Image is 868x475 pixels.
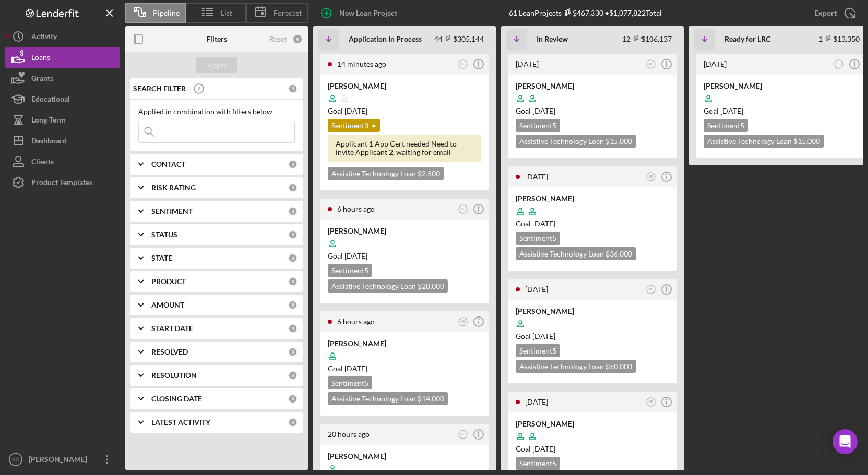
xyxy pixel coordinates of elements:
[5,449,120,470] button: KG[PERSON_NAME]
[506,52,679,160] a: [DATE]MF[PERSON_NAME]Goal [DATE]Sentiment5Assistive Technology Loan $15,000
[648,175,653,178] text: MF
[562,8,603,17] div: $467,330
[793,137,820,145] span: $15,000
[328,226,481,236] div: [PERSON_NAME]
[31,68,53,91] div: Grants
[516,232,560,245] div: Sentiment 5
[5,68,120,89] button: Grants
[328,81,481,91] div: [PERSON_NAME]
[151,348,188,356] b: RESOLVED
[460,320,466,324] text: NG
[537,35,568,43] b: In Review
[138,107,295,116] div: Applied in combination with filters below
[288,230,298,239] div: 0
[151,160,185,168] b: CONTACT
[288,418,298,427] div: 0
[516,219,555,228] span: Goal
[328,451,481,461] div: [PERSON_NAME]
[525,397,548,406] time: 2025-09-26 16:46
[418,282,444,290] span: $20,000
[151,254,172,262] b: STATE
[207,57,227,73] div: Apply
[622,34,672,43] div: 12 $106,137
[5,47,120,68] button: Loans
[288,324,298,333] div: 0
[516,59,539,68] time: 2025-09-26 22:58
[516,247,636,260] div: Assistive Technology Loan
[151,207,193,215] b: SENTIMENT
[328,364,367,373] span: Goal
[837,62,841,66] text: FC
[724,35,770,43] b: Ready for LRC
[720,106,743,115] time: 10/22/2025
[31,172,92,196] div: Product Templates
[5,151,120,172] button: Clients
[344,364,367,373] time: 10/29/2025
[506,165,679,272] a: [DATE]MF[PERSON_NAME]Goal [DATE]Sentiment5Assistive Technology Loan $36,000
[288,253,298,263] div: 0
[5,130,120,151] button: Dashboard
[344,251,367,260] time: 10/29/2025
[418,169,440,178] span: $2,500
[151,324,193,333] b: START DATE
[31,26,57,50] div: Activity
[516,193,669,204] div: [PERSON_NAME]
[288,206,298,216] div: 0
[704,81,857,91] div: [PERSON_NAME]
[644,57,658,71] button: MF
[288,84,298,93] div: 0
[151,230,177,239] b: STATUS
[525,285,548,294] time: 2025-09-26 17:27
[532,106,555,115] time: 10/23/2025
[288,160,298,169] div: 0
[328,338,481,349] div: [PERSON_NAME]
[5,89,120,109] button: Educational
[648,400,653,404] text: MF
[328,251,367,260] span: Goal
[694,52,866,160] a: [DATE]FC[PERSON_NAME]Goal [DATE]Sentiment5Assistive Technology Loan $15,000
[153,9,180,17] span: Pipeline
[605,137,632,145] span: $15,000
[5,172,120,193] button: Product Templates
[26,449,94,472] div: [PERSON_NAME]
[516,444,555,453] span: Goal
[460,208,466,211] text: NG
[337,317,375,326] time: 2025-09-29 10:09
[644,170,658,184] button: MF
[516,332,555,340] span: Goal
[704,119,748,132] div: Sentiment 5
[460,433,466,436] text: NG
[328,106,367,115] span: Goal
[704,106,743,115] span: Goal
[337,59,386,68] time: 2025-09-29 16:10
[516,81,669,91] div: [PERSON_NAME]
[818,34,860,43] div: 1 $13,350
[349,35,422,43] b: Application In Process
[509,8,662,17] div: 61 Loan Projects • $1,077,822 Total
[288,277,298,286] div: 0
[328,167,444,180] div: Assistive Technology Loan
[288,371,298,380] div: 0
[516,135,636,148] div: Assistive Technology Loan
[5,109,120,130] button: Long-Term
[516,457,560,470] div: Sentiment 5
[460,62,466,66] text: NG
[644,395,658,409] button: MF
[532,444,555,453] time: 10/15/2025
[318,310,491,417] a: 6 hours agoNG[PERSON_NAME]Goal [DATE]Sentiment5Assistive Technology Loan $14,000
[328,119,380,132] div: Sentiment 3
[328,279,448,293] div: Assistive Technology Loan
[12,457,19,462] text: KG
[506,277,679,385] a: [DATE]MF[PERSON_NAME]Goal [DATE]Sentiment5Assistive Technology Loan $50,000
[288,347,298,357] div: 0
[532,332,555,340] time: 10/22/2025
[339,3,397,23] div: New Loan Project
[644,283,658,297] button: MF
[704,59,727,68] time: 2025-09-22 23:19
